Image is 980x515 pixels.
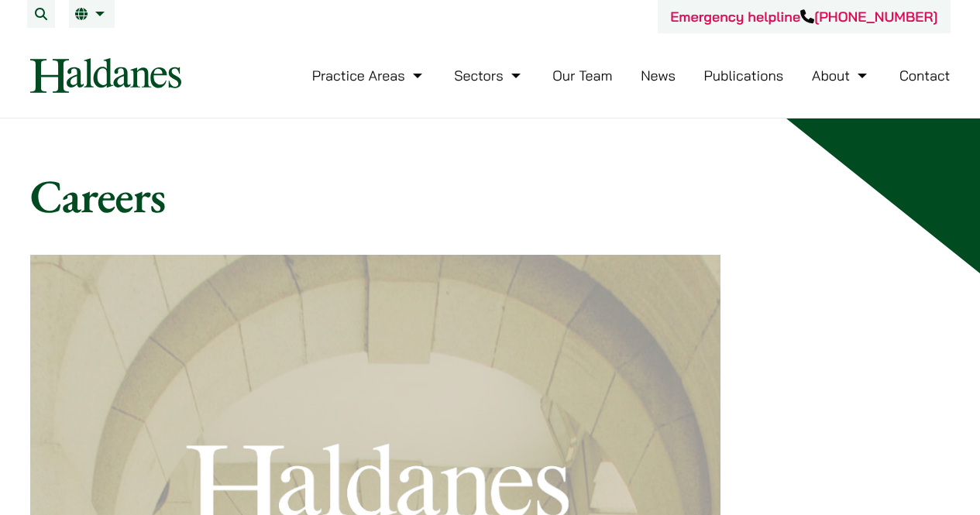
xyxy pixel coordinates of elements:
a: Our Team [552,67,612,84]
h1: Careers [30,168,951,224]
a: News [641,67,676,84]
a: EN [75,8,108,20]
a: Publications [704,67,784,84]
a: Emergency helpline[PHONE_NUMBER] [670,8,937,26]
a: Sectors [454,67,524,84]
a: Practice Areas [312,67,426,84]
img: Logo of Haldanes [30,58,181,93]
a: Contact [899,67,951,84]
a: About [812,67,871,84]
